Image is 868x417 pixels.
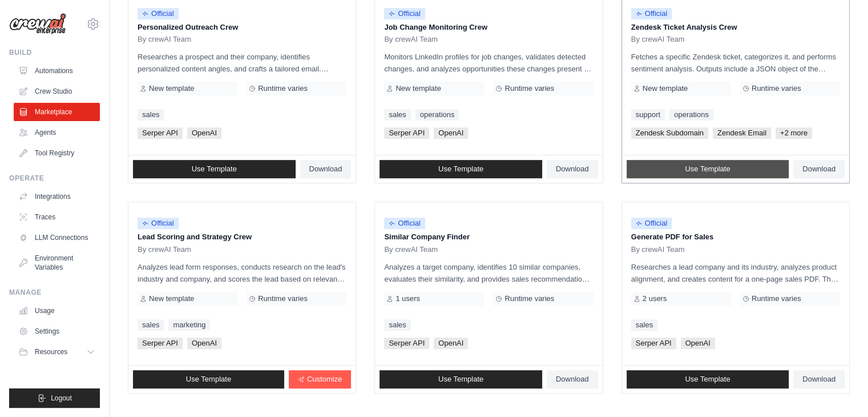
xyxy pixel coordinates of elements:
[669,109,713,121] a: operations
[631,319,657,331] a: sales
[14,228,100,247] a: LLM Connections
[51,394,72,403] span: Logout
[14,302,100,320] a: Usage
[9,174,100,183] div: Operate
[434,127,468,139] span: OpenAI
[631,218,672,229] span: Official
[384,338,429,349] span: Serper API
[14,82,100,101] a: Crew Studio
[384,261,593,285] p: Analyzes a target company, identifies 10 similar companies, evaluates their similarity, and provi...
[138,231,346,243] p: Lead Scoring and Strategy Crew
[192,165,237,174] span: Use Template
[631,127,708,139] span: Zendesk Subdomain
[384,319,410,331] a: sales
[415,109,459,121] a: operations
[133,370,284,388] a: Use Template
[631,231,840,243] p: Generate PDF for Sales
[776,127,812,139] span: +2 more
[133,160,296,178] a: Use Template
[138,35,191,44] span: By crewAI Team
[631,8,672,19] span: Official
[35,347,67,356] span: Resources
[384,127,429,139] span: Serper API
[556,165,589,174] span: Download
[504,84,554,93] span: Runtime varies
[631,245,685,254] span: By crewAI Team
[14,343,100,361] button: Resources
[380,370,542,388] a: Use Template
[14,103,100,121] a: Marketplace
[149,294,194,303] span: New template
[14,208,100,226] a: Traces
[187,127,221,139] span: OpenAI
[14,144,100,162] a: Tool Registry
[547,370,598,388] a: Download
[9,288,100,297] div: Manage
[307,375,342,384] span: Customize
[14,62,100,80] a: Automations
[187,338,221,349] span: OpenAI
[384,51,593,75] p: Monitors LinkedIn profiles for job changes, validates detected changes, and analyzes opportunitie...
[9,48,100,57] div: Build
[384,109,410,121] a: sales
[380,160,542,178] a: Use Template
[752,84,801,93] span: Runtime varies
[793,370,845,388] a: Download
[631,51,840,75] p: Fetches a specific Zendesk ticket, categorizes it, and performs sentiment analysis. Outputs inclu...
[643,84,688,93] span: New template
[643,294,667,303] span: 2 users
[395,84,441,93] span: New template
[14,249,100,276] a: Environment Variables
[168,319,210,331] a: marketing
[384,8,425,19] span: Official
[384,35,438,44] span: By crewAI Team
[138,22,346,33] p: Personalized Outreach Crew
[438,375,483,384] span: Use Template
[631,35,685,44] span: By crewAI Team
[138,109,164,121] a: sales
[300,160,352,178] a: Download
[631,109,665,121] a: support
[138,319,164,331] a: sales
[713,127,771,139] span: Zendesk Email
[14,322,100,340] a: Settings
[384,245,438,254] span: By crewAI Team
[631,261,840,285] p: Researches a lead company and its industry, analyzes product alignment, and creates content for a...
[138,218,179,229] span: Official
[258,294,308,303] span: Runtime varies
[138,51,346,75] p: Researches a prospect and their company, identifies personalized content angles, and crafts a tai...
[186,375,231,384] span: Use Template
[395,294,420,303] span: 1 users
[14,123,100,142] a: Agents
[289,370,351,388] a: Customize
[14,187,100,206] a: Integrations
[802,375,835,384] span: Download
[438,165,483,174] span: Use Template
[504,294,554,303] span: Runtime varies
[309,165,342,174] span: Download
[138,127,183,139] span: Serper API
[138,245,191,254] span: By crewAI Team
[685,375,730,384] span: Use Template
[258,84,308,93] span: Runtime varies
[384,22,593,33] p: Job Change Monitoring Crew
[627,160,789,178] a: Use Template
[149,84,194,93] span: New template
[384,218,425,229] span: Official
[138,8,179,19] span: Official
[685,165,730,174] span: Use Template
[752,294,801,303] span: Runtime varies
[802,165,835,174] span: Download
[793,160,845,178] a: Download
[9,13,66,35] img: Logo
[384,231,593,243] p: Similar Company Finder
[681,338,715,349] span: OpenAI
[631,338,676,349] span: Serper API
[627,370,789,388] a: Use Template
[138,338,183,349] span: Serper API
[631,22,840,33] p: Zendesk Ticket Analysis Crew
[547,160,598,178] a: Download
[434,338,468,349] span: OpenAI
[556,375,589,384] span: Download
[138,261,346,285] p: Analyzes lead form responses, conducts research on the lead's industry and company, and scores th...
